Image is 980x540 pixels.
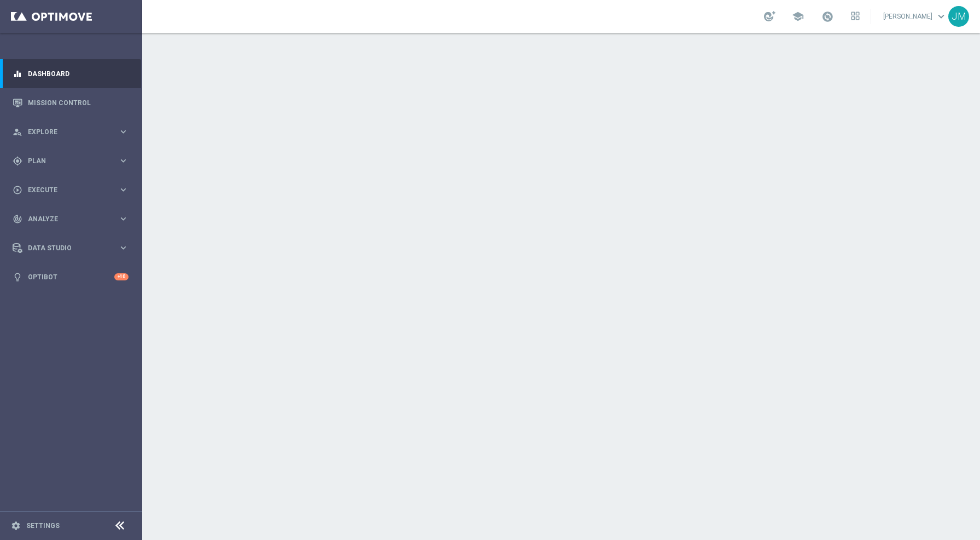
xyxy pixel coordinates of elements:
div: Explore [13,127,118,137]
a: Optibot [28,262,114,291]
i: keyboard_arrow_right [118,127,129,137]
span: Data Studio [28,245,118,251]
div: Optibot [13,262,129,291]
div: Plan [13,156,118,166]
div: Data Studio [13,243,118,253]
button: person_search Explore keyboard_arrow_right [12,128,129,136]
a: Mission Control [28,88,129,117]
i: keyboard_arrow_right [118,214,129,224]
button: Mission Control [12,99,129,107]
i: person_search [13,127,22,137]
span: Execute [28,187,118,193]
i: settings [11,521,21,531]
div: Dashboard [13,59,129,88]
i: play_circle_outline [13,185,22,195]
div: JM [948,6,969,27]
button: track_changes Analyze keyboard_arrow_right [12,215,129,223]
i: equalizer [13,69,22,79]
i: gps_fixed [13,156,22,166]
span: Explore [28,129,118,135]
div: Analyze [13,214,118,224]
div: +10 [114,273,129,280]
i: keyboard_arrow_right [118,185,129,195]
button: lightbulb Optibot +10 [12,273,129,282]
i: lightbulb [13,272,22,282]
span: keyboard_arrow_down [935,10,947,22]
i: keyboard_arrow_right [118,243,129,253]
button: gps_fixed Plan keyboard_arrow_right [12,157,129,165]
div: Execute [13,185,118,195]
button: equalizer Dashboard [12,70,129,78]
a: [PERSON_NAME]keyboard_arrow_down [882,8,948,25]
a: Settings [26,522,60,529]
span: Plan [28,158,118,164]
span: school [792,10,804,22]
button: Data Studio keyboard_arrow_right [12,244,129,252]
span: Analyze [28,216,118,222]
button: play_circle_outline Execute keyboard_arrow_right [12,186,129,194]
i: keyboard_arrow_right [118,156,129,166]
i: track_changes [13,214,22,224]
a: Dashboard [28,59,129,88]
div: Mission Control [13,88,129,117]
